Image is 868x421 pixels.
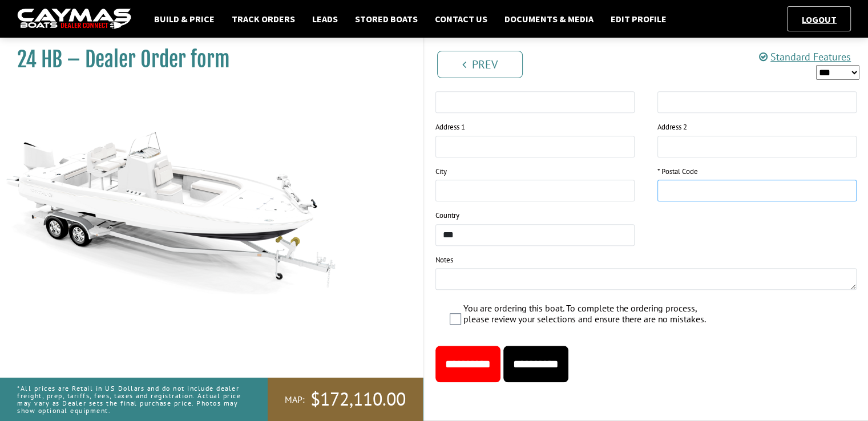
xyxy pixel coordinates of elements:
label: You are ordering this boat. To complete the ordering process, please review your selections and e... [463,303,708,327]
img: caymas-dealer-connect-2ed40d3bc7270c1d8d7ffb4b79bf05adc795679939227970def78ec6f6c03838.gif [17,9,131,30]
a: Build & Price [148,11,220,26]
label: * Postal Code [657,166,698,177]
a: Edit Profile [605,11,672,26]
span: $172,110.00 [310,387,406,411]
a: MAP:$172,110.00 [268,378,423,421]
span: MAP: [285,394,305,406]
a: Track Orders [226,11,301,26]
p: *All prices are Retail in US Dollars and do not include dealer freight, prep, tariffs, fees, taxe... [17,379,242,420]
label: Address 2 [657,122,687,133]
label: Country [435,210,459,221]
a: Standard Features [759,50,851,63]
label: Address 1 [435,122,465,133]
label: Notes [435,254,453,266]
a: Documents & Media [499,11,599,26]
a: Prev [437,51,523,78]
a: Logout [796,14,842,25]
a: Stored Boats [349,11,423,26]
h1: 24 HB – Dealer Order form [17,47,394,72]
a: Leads [306,11,344,26]
label: City [435,166,447,177]
a: Contact Us [429,11,493,26]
